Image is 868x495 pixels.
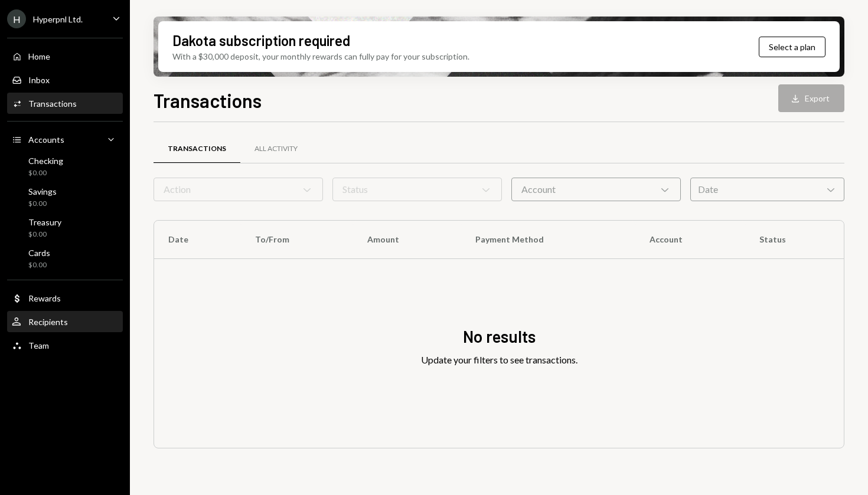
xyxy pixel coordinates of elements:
[7,287,123,309] a: Rewards
[690,178,844,201] div: Date
[7,214,123,242] a: Treasury$0.00
[28,217,61,227] div: Treasury
[172,50,469,63] div: With a $30,000 deposit, your monthly rewards can fully pay for your subscription.
[759,37,825,57] button: Select a plan
[33,14,83,24] div: Hyperpnl Ltd.
[168,144,226,154] div: Transactions
[7,129,123,150] a: Accounts
[7,9,26,28] div: H
[28,51,50,61] div: Home
[511,178,681,201] div: Account
[154,221,241,258] th: Date
[28,293,61,303] div: Rewards
[7,69,123,90] a: Inbox
[172,31,350,50] div: Dakota subscription required
[28,99,77,109] div: Transactions
[28,199,57,209] div: $0.00
[463,325,536,348] div: No results
[254,144,298,154] div: All Activity
[28,260,50,270] div: $0.00
[635,221,746,258] th: Account
[7,244,123,273] a: Cards$0.00
[7,45,123,67] a: Home
[241,221,353,258] th: To/From
[154,134,240,164] a: Transactions
[28,156,63,166] div: Checking
[240,134,312,164] a: All Activity
[7,335,123,356] a: Team
[28,186,57,196] div: Savings
[421,353,577,367] div: Update your filters to see transactions.
[461,221,635,258] th: Payment Method
[28,317,68,327] div: Recipients
[28,135,64,145] div: Accounts
[28,248,50,258] div: Cards
[7,93,123,114] a: Transactions
[7,152,123,181] a: Checking$0.00
[28,340,49,350] div: Team
[28,75,50,85] div: Inbox
[7,311,123,332] a: Recipients
[745,221,844,258] th: Status
[28,230,61,240] div: $0.00
[28,168,63,178] div: $0.00
[7,183,123,211] a: Savings$0.00
[154,88,262,112] h1: Transactions
[353,221,461,258] th: Amount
